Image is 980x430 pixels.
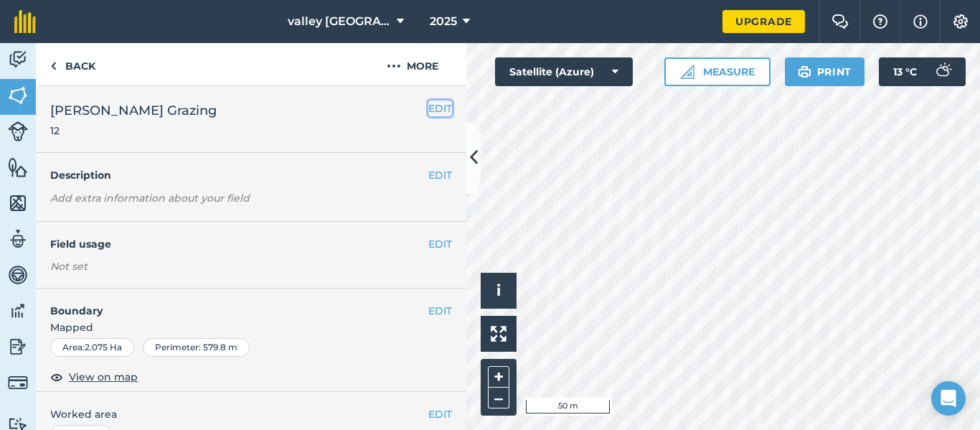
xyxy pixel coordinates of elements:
[8,264,28,286] img: svg+xml;base64,PD94bWwgdmVyc2lvbj0iMS4wIiBlbmNvZGluZz0idXRmLTgiPz4KPCEtLSBHZW5lcmF0b3I6IEFkb2JlIE...
[14,10,36,33] img: fieldmargin Logo
[798,63,811,80] img: svg+xml;base64,PHN2ZyB4bWxucz0iaHR0cDovL3d3dy53My5vcmcvMjAwMC9zdmciIHdpZHRoPSIxOSIgaGVpZ2h0PSIyNC...
[428,101,452,116] button: EDIT
[496,281,501,299] span: i
[36,319,466,335] span: Mapped
[488,388,509,408] button: –
[428,236,452,252] button: EDIT
[50,368,63,385] img: svg+xml;base64,PHN2ZyB4bWxucz0iaHR0cDovL3d3dy53My5vcmcvMjAwMC9zdmciIHdpZHRoPSIxOCIgaGVpZ2h0PSIyNC...
[491,326,507,342] img: Four arrows, one pointing top left, one top right, one bottom right and the last bottom left
[50,192,250,205] em: Add extra information about your field
[288,13,391,30] span: valley [GEOGRAPHIC_DATA]
[8,373,28,393] img: svg+xml;base64,PD94bWwgdmVyc2lvbj0iMS4wIiBlbmNvZGluZz0idXRmLTgiPz4KPCEtLSBHZW5lcmF0b3I6IEFkb2JlIE...
[680,65,694,79] img: Ruler icon
[50,236,428,252] h4: Field usage
[952,14,969,29] img: A cog icon
[495,57,633,86] button: Satellite (Azure)
[430,13,457,30] span: 2025
[722,10,805,33] a: Upgrade
[50,368,138,385] button: View on map
[8,121,28,141] img: svg+xml;base64,PD94bWwgdmVyc2lvbj0iMS4wIiBlbmNvZGluZz0idXRmLTgiPz4KPCEtLSBHZW5lcmF0b3I6IEFkb2JlIE...
[428,406,452,422] button: EDIT
[931,381,966,416] div: Open Intercom Messenger
[913,13,928,30] img: svg+xml;base64,PHN2ZyB4bWxucz0iaHR0cDovL3d3dy53My5vcmcvMjAwMC9zdmciIHdpZHRoPSIxNyIgaGVpZ2h0PSIxNy...
[36,289,428,319] h4: Boundary
[387,57,401,75] img: svg+xml;base64,PHN2ZyB4bWxucz0iaHR0cDovL3d3dy53My5vcmcvMjAwMC9zdmciIHdpZHRoPSIyMCIgaGVpZ2h0PSIyNC...
[785,57,865,86] button: Print
[831,14,849,29] img: Two speech bubbles overlapping with the left bubble in the forefront
[50,101,217,121] span: [PERSON_NAME] Grazing
[50,57,57,75] img: svg+xml;base64,PHN2ZyB4bWxucz0iaHR0cDovL3d3dy53My5vcmcvMjAwMC9zdmciIHdpZHRoPSI5IiBoZWlnaHQ9IjI0Ii...
[8,336,28,357] img: svg+xml;base64,PD94bWwgdmVyc2lvbj0iMS4wIiBlbmNvZGluZz0idXRmLTgiPz4KPCEtLSBHZW5lcmF0b3I6IEFkb2JlIE...
[8,156,28,178] img: svg+xml;base64,PHN2ZyB4bWxucz0iaHR0cDovL3d3dy53My5vcmcvMjAwMC9zdmciIHdpZHRoPSI1NiIgaGVpZ2h0PSI2MC...
[8,228,28,250] img: svg+xml;base64,PD94bWwgdmVyc2lvbj0iMS4wIiBlbmNvZGluZz0idXRmLTgiPz4KPCEtLSBHZW5lcmF0b3I6IEFkb2JlIE...
[50,259,452,274] div: Not set
[69,369,138,385] span: View on map
[481,273,517,309] button: i
[359,43,466,85] button: More
[8,49,28,70] img: svg+xml;base64,PD94bWwgdmVyc2lvbj0iMS4wIiBlbmNvZGluZz0idXRmLTgiPz4KPCEtLSBHZW5lcmF0b3I6IEFkb2JlIE...
[428,167,452,183] button: EDIT
[8,192,28,214] img: svg+xml;base64,PHN2ZyB4bWxucz0iaHR0cDovL3d3dy53My5vcmcvMjAwMC9zdmciIHdpZHRoPSI1NiIgaGVpZ2h0PSI2MC...
[893,57,917,86] span: 13 ° C
[488,366,509,388] button: +
[50,123,217,138] span: 12
[8,300,28,322] img: svg+xml;base64,PD94bWwgdmVyc2lvbj0iMS4wIiBlbmNvZGluZz0idXRmLTgiPz4KPCEtLSBHZW5lcmF0b3I6IEFkb2JlIE...
[879,57,966,86] button: 13 °C
[8,85,28,106] img: svg+xml;base64,PHN2ZyB4bWxucz0iaHR0cDovL3d3dy53My5vcmcvMjAwMC9zdmciIHdpZHRoPSI1NiIgaGVpZ2h0PSI2MC...
[928,57,957,86] img: svg+xml;base64,PD94bWwgdmVyc2lvbj0iMS4wIiBlbmNvZGluZz0idXRmLTgiPz4KPCEtLSBHZW5lcmF0b3I6IEFkb2JlIE...
[50,338,134,357] div: Area : 2.075 Ha
[36,43,110,85] a: Back
[428,303,452,319] button: EDIT
[664,57,771,86] button: Measure
[872,14,889,29] img: A question mark icon
[50,167,452,183] h4: Description
[143,338,250,357] div: Perimeter : 579.8 m
[50,406,452,422] span: Worked area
